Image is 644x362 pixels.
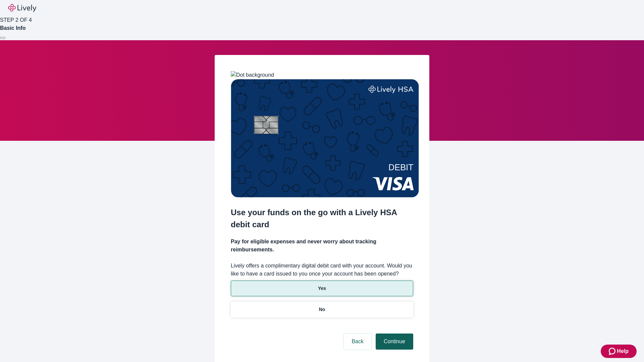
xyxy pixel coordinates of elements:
[231,238,413,254] h4: Pay for eligible expenses and never worry about tracking reimbursements.
[609,347,617,355] svg: Zendesk support icon
[231,206,413,231] h2: Use your funds on the go with a Lively HSA debit card
[231,262,413,278] label: Lively offers a complimentary digital debit card with your account. Would you like to have a card...
[231,302,413,317] button: No
[231,71,274,79] img: Dot background
[318,285,326,292] p: Yes
[617,347,629,355] span: Help
[8,4,36,12] img: Lively
[319,306,325,313] p: No
[231,79,419,197] img: Debit card
[231,281,413,296] button: Yes
[601,345,637,358] button: Zendesk support iconHelp
[343,334,372,350] button: Back
[376,334,413,350] button: Continue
